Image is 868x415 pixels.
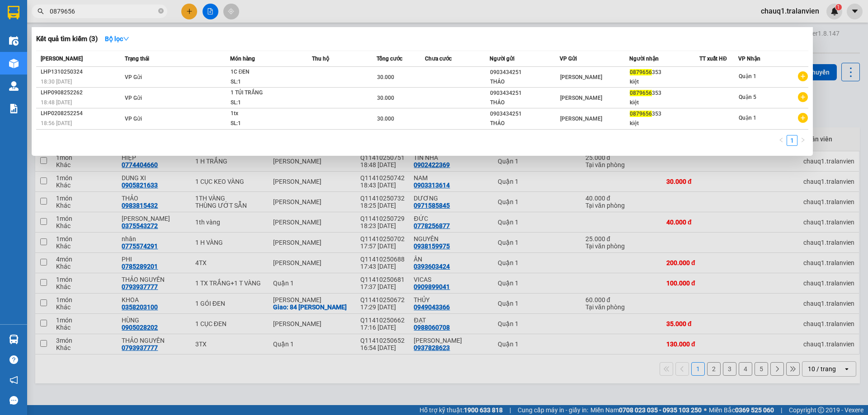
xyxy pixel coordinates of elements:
[490,98,559,107] div: THẢO
[123,36,129,42] span: down
[490,119,559,128] div: THẢO
[50,6,156,16] input: Tìm tên, số ĐT hoặc mã đơn
[798,71,808,81] span: plus-circle
[9,335,19,344] img: warehouse-icon
[9,81,19,91] img: warehouse-icon
[41,109,122,118] div: LHP0208252254
[797,135,808,146] button: right
[9,59,19,68] img: warehouse-icon
[158,7,164,16] span: close-circle
[630,119,699,128] div: kiệt
[699,56,727,62] span: TT xuất HĐ
[377,95,394,101] span: 30.000
[778,137,784,143] span: left
[56,13,90,103] b: Trà Lan Viên - Gửi khách hàng
[630,111,652,117] span: 0879656
[739,115,756,121] span: Quận 1
[630,68,699,77] div: 353
[560,95,602,101] span: [PERSON_NAME]
[425,56,452,62] span: Chưa cước
[630,89,699,98] div: 353
[630,98,699,107] div: kiệt
[158,8,164,14] span: close-circle
[798,92,808,102] span: plus-circle
[630,77,699,87] div: kiệt
[231,67,298,77] div: 1C ĐEN
[798,113,808,123] span: plus-circle
[560,56,577,62] span: VP Gửi
[377,116,394,122] span: 30.000
[9,36,19,46] img: warehouse-icon
[560,116,602,122] span: [PERSON_NAME]
[231,119,298,129] div: SL: 1
[230,56,255,62] span: Món hàng
[797,135,808,146] li: Next Page
[630,109,699,119] div: 353
[9,376,18,384] span: notification
[98,11,120,33] img: logo.jpg
[739,94,756,100] span: Quận 5
[231,88,298,98] div: 1 TÚI TRẮNG
[38,8,44,14] span: search
[629,56,659,62] span: Người nhận
[11,58,33,101] b: Trà Lan Viên
[377,74,394,80] span: 30.000
[560,74,602,80] span: [PERSON_NAME]
[41,79,72,85] span: 18:30 [DATE]
[125,56,149,62] span: Trạng thái
[738,56,760,62] span: VP Nhận
[125,95,142,101] span: VP Gửi
[76,34,124,42] b: [DOMAIN_NAME]
[490,109,559,119] div: 0903434251
[800,137,806,143] span: right
[312,56,329,62] span: Thu hộ
[76,43,124,54] li: (c) 2017
[490,68,559,77] div: 0903434251
[41,88,122,98] div: LHP0908252262
[125,116,142,122] span: VP Gửi
[630,69,652,75] span: 0879656
[377,56,402,62] span: Tổng cước
[630,90,652,96] span: 0879656
[9,396,18,405] span: message
[41,67,122,77] div: LHP1310250324
[125,74,142,80] span: VP Gửi
[787,135,797,145] a: 1
[490,56,514,62] span: Người gửi
[8,6,19,19] img: logo-vxr
[41,56,83,62] span: [PERSON_NAME]
[490,77,559,87] div: THẢO
[231,77,298,87] div: SL: 1
[231,98,298,108] div: SL: 1
[776,135,787,146] button: left
[98,32,137,46] button: Bộ lọcdown
[490,89,559,98] div: 0903434251
[36,34,98,44] h3: Kết quả tìm kiếm ( 3 )
[9,355,18,364] span: question-circle
[776,135,787,146] li: Previous Page
[9,104,19,113] img: solution-icon
[41,120,72,126] span: 18:56 [DATE]
[787,135,797,146] li: 1
[105,35,129,42] strong: Bộ lọc
[739,73,756,79] span: Quận 1
[231,109,298,119] div: 1tx
[41,99,72,106] span: 18:48 [DATE]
